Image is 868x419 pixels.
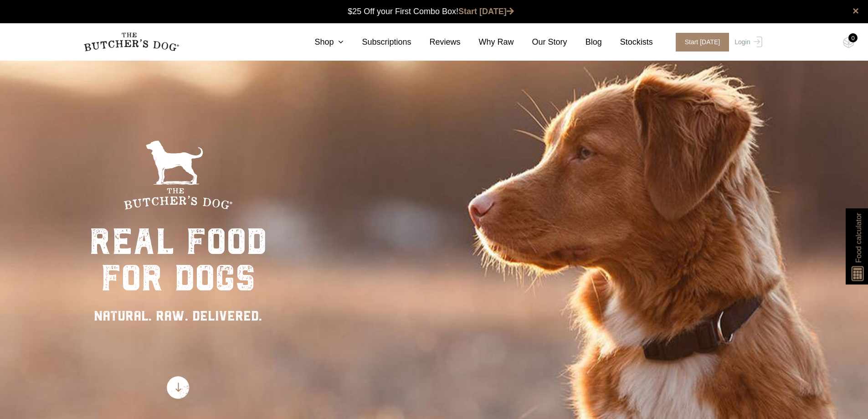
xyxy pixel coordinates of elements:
[344,36,411,48] a: Subscriptions
[732,33,762,52] a: Login
[853,5,859,16] a: close
[843,36,854,48] img: TBD_Cart-Empty.png
[602,36,653,48] a: Stockists
[514,36,567,48] a: Our Story
[89,223,267,296] div: real food for dogs
[676,33,729,52] span: Start [DATE]
[296,36,344,48] a: Shop
[853,213,864,263] span: Food calculator
[848,33,858,42] div: 0
[461,36,514,48] a: Why Raw
[411,36,461,48] a: Reviews
[458,7,514,16] a: Start [DATE]
[567,36,602,48] a: Blog
[667,33,733,52] a: Start [DATE]
[89,305,267,326] div: NATURAL. RAW. DELIVERED.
